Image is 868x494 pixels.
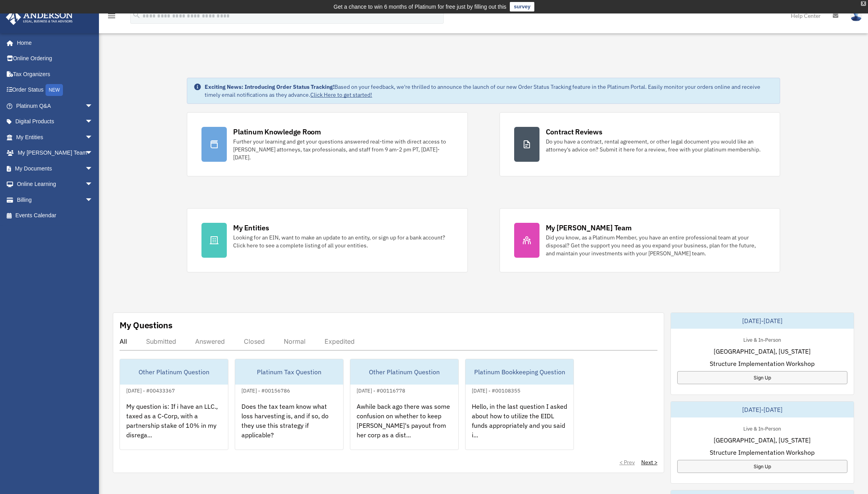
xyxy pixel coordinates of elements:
a: Platinum Tax Question[DATE] - #00156786Does the tax team know what loss harvesting is, and if so,... [235,359,344,450]
div: [DATE] - #00108355 [465,386,527,394]
div: Platinum Tax Question [235,359,343,385]
div: Get a chance to win 6 months of Platinum for free just by filling out this [334,2,507,11]
a: My Entitiesarrow_drop_down [6,129,105,145]
span: arrow_drop_down [85,176,101,193]
div: Answered [195,337,225,345]
a: Click Here to get started! [310,91,372,98]
span: arrow_drop_down [85,161,101,177]
div: Other Platinum Question [350,359,458,385]
a: Other Platinum Question[DATE] - #00116778Awhile back ago there was some confusion on whether to k... [350,359,459,450]
span: Structure Implementation Workshop [710,359,815,368]
a: My [PERSON_NAME] Teamarrow_drop_down [6,145,105,161]
a: My [PERSON_NAME] Team Did you know, as a Platinum Member, you have an entire professional team at... [500,208,780,272]
a: Sign Up [677,371,847,384]
a: My Entities Looking for an EIN, want to make an update to an entity, or sign up for a bank accoun... [187,208,467,272]
div: Closed [244,337,265,345]
a: Tax Organizers [6,66,105,82]
div: Platinum Bookkeeping Question [465,359,574,385]
a: Next > [641,458,657,466]
div: Live & In-Person [737,424,787,432]
div: Based on your feedback, we're thrilled to announce the launch of our new Order Status Tracking fe... [205,83,773,99]
div: [DATE]-[DATE] [671,402,854,417]
a: Contract Reviews Do you have a contract, rental agreement, or other legal document you would like... [500,112,780,176]
a: Online Learningarrow_drop_down [6,176,105,192]
div: NEW [46,84,63,96]
i: menu [107,11,116,21]
div: Awhile back ago there was some confusion on whether to keep [PERSON_NAME]'s payout from her corp ... [350,395,458,457]
div: Hello, in the last question I asked about how to utilize the EIDL funds appropriately and you sai... [465,395,574,457]
div: [DATE] - #00156786 [235,386,296,394]
div: Platinum Knowledge Room [233,127,321,137]
div: My Questions [120,319,173,331]
a: Other Platinum Question[DATE] - #00433367My question is: If i have an LLC., taxed as a C-Corp, wi... [120,359,228,450]
a: Billingarrow_drop_down [6,192,105,208]
span: arrow_drop_down [85,114,101,130]
div: Expedited [325,337,355,345]
div: Did you know, as a Platinum Member, you have an entire professional team at your disposal? Get th... [546,234,765,257]
a: Platinum Q&Aarrow_drop_down [6,98,105,114]
div: Contract Reviews [546,127,602,137]
a: Online Ordering [6,51,105,67]
div: Normal [284,337,306,345]
div: My question is: If i have an LLC., taxed as a C-Corp, with a partnership stake of 10% in my disre... [120,395,228,457]
img: User Pic [850,10,862,21]
img: Anderson Advisors Platinum Portal [4,10,75,25]
div: Further your learning and get your questions answered real-time with direct access to [PERSON_NAM... [233,138,453,161]
div: All [120,337,127,345]
span: arrow_drop_down [85,145,101,161]
div: My Entities [233,223,269,233]
strong: Exciting News: Introducing Order Status Tracking! [205,83,334,90]
i: search [132,11,141,19]
span: arrow_drop_down [85,192,101,208]
a: My Documentsarrow_drop_down [6,161,105,176]
div: close [861,1,866,6]
a: Platinum Bookkeeping Question[DATE] - #00108355Hello, in the last question I asked about how to u... [465,359,574,450]
div: Live & In-Person [737,335,787,343]
a: menu [107,14,116,21]
a: Home [6,35,101,51]
a: survey [510,2,534,11]
div: [DATE] - #00116778 [350,386,412,394]
div: [DATE]-[DATE] [671,313,854,329]
div: Other Platinum Question [120,359,228,385]
a: Sign Up [677,460,847,473]
span: arrow_drop_down [85,98,101,114]
span: [GEOGRAPHIC_DATA], [US_STATE] [714,347,811,356]
a: Platinum Knowledge Room Further your learning and get your questions answered real-time with dire... [187,112,467,176]
div: Does the tax team know what loss harvesting is, and if so, do they use this strategy if applicable? [235,395,343,457]
span: [GEOGRAPHIC_DATA], [US_STATE] [714,435,811,445]
a: Digital Productsarrow_drop_down [6,114,105,130]
div: Looking for an EIN, want to make an update to an entity, or sign up for a bank account? Click her... [233,234,453,249]
div: Do you have a contract, rental agreement, or other legal document you would like an attorney's ad... [546,138,765,153]
div: [DATE] - #00433367 [120,386,181,394]
div: Submitted [146,337,176,345]
a: Events Calendar [6,208,105,224]
span: arrow_drop_down [85,129,101,146]
div: My [PERSON_NAME] Team [546,223,632,233]
span: Structure Implementation Workshop [710,448,815,457]
a: Order StatusNEW [6,82,105,98]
